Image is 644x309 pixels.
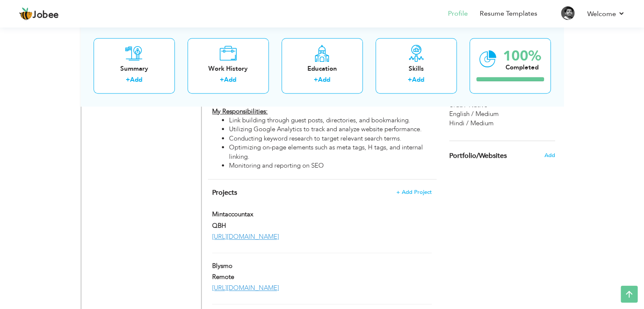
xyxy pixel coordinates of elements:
li: Monitoring and reporting on SEO [229,161,431,170]
span: Portfolio/Websites [449,152,507,160]
label: QBH [212,221,354,230]
h4: This helps to highlight the project, tools and skills you have worked on. [212,188,431,197]
span: + Add Project [396,189,432,195]
span: English / Medium [449,110,499,118]
a: Welcome [587,9,625,19]
div: Skills [382,64,450,73]
a: Add [130,76,142,84]
span: Urdu / Native [449,101,487,109]
div: Completed [503,63,541,72]
li: Link building through guest posts, directories, and bookmarking. [229,116,431,125]
img: Profile Img [561,6,575,20]
label: + [314,76,318,85]
a: Jobee [19,7,59,21]
div: 100% [503,49,541,63]
a: Resume Templates [480,9,537,19]
span: Add [544,152,555,159]
label: + [220,76,224,85]
a: Add [224,76,236,84]
label: Blysmo [212,262,354,270]
li: Optimizing on-page elements such as meta tags, H tags, and internal linking. [229,143,431,161]
label: Mintaccountax [212,210,354,219]
a: Profile [448,9,468,19]
span: Jobee [33,11,59,20]
a: Add [412,76,424,84]
div: Work History [194,64,262,73]
span: Projects [212,188,237,197]
span: Hindi / Medium [449,119,494,127]
li: Utilizing Google Analytics to track and analyze website performance. [229,125,431,134]
img: jobee.io [19,7,33,21]
label: Remote [212,273,354,281]
li: Conducting keyword research to target relevant search terms. [229,134,431,143]
a: Add [318,76,330,84]
label: + [126,76,130,85]
div: Summary [100,64,168,73]
label: + [408,76,412,85]
a: [URL][DOMAIN_NAME] [212,284,279,292]
strong: My Responsibilities: [212,107,268,116]
a: [URL][DOMAIN_NAME] [212,232,279,241]
div: Share your links of online work [443,141,561,171]
div: Education [288,64,356,73]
